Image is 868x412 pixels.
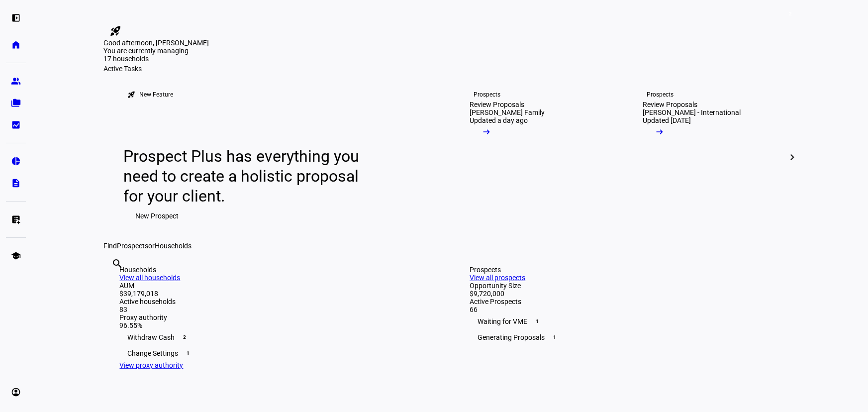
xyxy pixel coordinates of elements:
span: 2 [787,10,795,18]
a: description [6,173,26,193]
eth-mat-symbol: group [11,76,21,86]
mat-icon: rocket_launch [128,91,136,99]
div: Prospect Plus has everything you need to create a holistic proposal for your client. [124,146,369,206]
span: Households [155,242,192,250]
div: [PERSON_NAME] - International [643,108,741,116]
div: 17 households [104,55,203,65]
a: bid_landscape [6,115,26,135]
div: AUM [120,282,430,290]
span: 1 [185,349,193,357]
a: View proxy authority [120,361,184,369]
div: Active Tasks [104,65,796,73]
a: View all prospects [470,274,526,282]
div: Generating Proposals [470,329,780,345]
div: Active households [120,298,430,306]
eth-mat-symbol: bid_landscape [11,120,21,130]
mat-icon: arrow_right_alt [482,127,492,137]
a: ProspectsReview Proposals[PERSON_NAME] - InternationalUpdated [DATE] [627,73,792,242]
eth-mat-symbol: pie_chart [11,156,21,166]
span: Prospects [117,242,149,250]
div: Prospects [474,91,501,99]
span: You are currently managing [104,47,189,55]
div: Waiting for VME [470,313,780,329]
div: 83 [120,306,430,313]
div: Review Proposals [643,101,698,108]
span: 1 [551,333,559,341]
button: New Prospect [124,206,191,226]
a: folder_copy [6,93,26,113]
div: Active Prospects [470,298,780,306]
div: Review Proposals [470,101,525,108]
span: 1 [534,317,542,325]
a: group [6,71,26,91]
div: Withdraw Cash [120,329,430,345]
div: Prospects [647,91,674,99]
eth-mat-symbol: description [11,178,21,188]
div: $39,179,018 [120,290,430,298]
div: [PERSON_NAME] Family [470,108,545,116]
eth-mat-symbol: home [11,40,21,50]
div: Change Settings [120,345,430,361]
mat-icon: search [112,258,124,270]
div: Households [120,266,430,274]
div: Good afternoon, [PERSON_NAME] [104,39,796,47]
span: 2 [181,333,189,341]
eth-mat-symbol: left_panel_open [11,13,21,23]
div: $9,720,000 [470,290,780,298]
mat-icon: chevron_right [786,151,798,163]
a: home [6,35,26,55]
eth-mat-symbol: account_circle [11,387,21,397]
div: 96.55% [120,321,430,329]
mat-icon: arrow_right_alt [655,127,665,137]
a: pie_chart [6,151,26,171]
eth-mat-symbol: folder_copy [11,98,21,108]
div: Updated a day ago [470,116,528,124]
a: ProspectsReview Proposals[PERSON_NAME] FamilyUpdated a day ago [454,73,619,242]
eth-mat-symbol: list_alt_add [11,214,21,224]
div: 66 [470,306,780,313]
input: Enter name of prospect or household [112,271,114,283]
div: Updated [DATE] [643,116,691,124]
div: Opportunity Size [470,282,780,290]
mat-icon: rocket_launch [110,25,122,37]
div: Proxy authority [120,313,430,321]
div: Prospects [470,266,780,274]
div: New Feature [140,91,174,99]
a: View all households [120,274,181,282]
span: New Prospect [136,206,179,226]
eth-mat-symbol: school [11,251,21,261]
div: Find or [104,242,796,250]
